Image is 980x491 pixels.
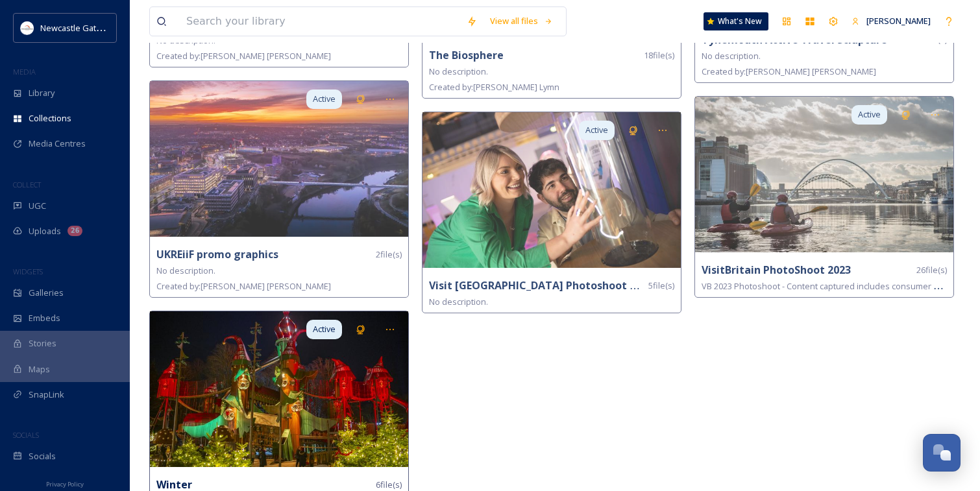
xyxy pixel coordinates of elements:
[29,389,64,401] span: SnapLink
[156,247,278,261] strong: UKREiiF promo graphics
[21,21,34,34] img: DqD9wEUd_400x400.jpg
[29,225,61,237] span: Uploads
[704,12,768,30] a: What's New
[40,21,160,34] span: Newcastle Gateshead Initiative
[423,112,681,268] img: d49e5336-b2a0-4add-b5e8-81f34fded3d7.jpg
[313,93,336,105] span: Active
[644,49,674,62] span: 18 file(s)
[46,480,84,488] span: Privacy Policy
[916,264,947,276] span: 26 file(s)
[376,248,402,261] span: 2 file(s)
[585,124,608,136] span: Active
[29,138,86,150] span: Media Centres
[67,226,82,236] div: 26
[429,81,559,93] span: Created by: [PERSON_NAME] Lymn
[702,66,876,77] span: Created by: [PERSON_NAME] [PERSON_NAME]
[702,263,851,277] strong: VisitBritain PhotoShoot 2023
[13,180,41,189] span: COLLECT
[156,265,215,276] span: No description.
[29,287,64,299] span: Galleries
[429,48,504,62] strong: The Biosphere
[429,278,653,293] strong: Visit [GEOGRAPHIC_DATA] Photoshoot 2024
[429,66,488,77] span: No description.
[313,323,336,335] span: Active
[29,112,71,125] span: Collections
[156,280,331,292] span: Created by: [PERSON_NAME] [PERSON_NAME]
[858,108,881,121] span: Active
[150,311,408,467] img: 5027f18f-9ff4-4830-b956-b4510ca46409.jpg
[866,15,931,27] span: [PERSON_NAME]
[702,50,761,62] span: No description.
[46,475,84,491] a: Privacy Policy
[695,97,953,252] img: 5f8eda94-b35f-4528-a78d-583101386496.jpg
[429,296,488,307] span: No description.
[845,8,937,34] a: [PERSON_NAME]
[29,200,46,212] span: UGC
[13,430,39,440] span: SOCIALS
[923,434,961,472] button: Open Chat
[180,7,460,36] input: Search your library
[150,81,408,237] img: bf22bfa4-18db-4bdd-b4d2-c85ca1e5ac74.jpg
[13,67,36,77] span: MEDIA
[29,312,60,324] span: Embeds
[484,8,559,34] a: View all files
[29,337,56,350] span: Stories
[376,479,402,491] span: 6 file(s)
[648,280,674,292] span: 5 file(s)
[29,450,56,462] span: Socials
[156,50,331,62] span: Created by: [PERSON_NAME] [PERSON_NAME]
[13,267,43,276] span: WIDGETS
[29,363,50,376] span: Maps
[29,87,55,99] span: Library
